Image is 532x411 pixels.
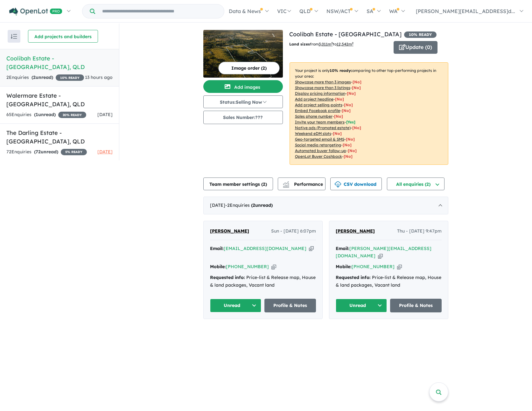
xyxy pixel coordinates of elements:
u: OpenLot Buyer Cashback [295,154,342,159]
span: [ No ] [352,85,361,90]
u: Weekend eDM slots [295,131,331,136]
a: [PHONE_NUMBER] [226,264,269,269]
span: [No] [348,148,357,153]
strong: ( unread) [34,112,56,117]
span: [No] [343,143,352,147]
u: Sales phone number [295,114,332,119]
b: 10 % ready [330,68,351,73]
div: 72 Enquir ies [6,148,87,156]
span: [No] [352,125,361,130]
span: 10 % READY [404,31,437,38]
span: [ No ] [335,97,344,101]
span: [ No ] [334,114,343,119]
span: 20 % READY [58,112,86,118]
a: [PERSON_NAME][EMAIL_ADDRESS][DOMAIN_NAME] [336,246,431,259]
sup: 2 [352,41,353,45]
strong: ( unread) [31,74,53,80]
img: Coolibah Estate - Lowood [203,30,283,78]
a: Coolibah Estate - [GEOGRAPHIC_DATA] [289,31,402,38]
u: Social media retargeting [295,143,341,147]
strong: Email: [210,246,224,251]
span: 5 % READY [61,149,87,155]
a: [PERSON_NAME] [336,227,375,235]
span: 13 hours ago [85,74,113,80]
sup: 2 [331,41,333,45]
button: Sales Number:??? [203,111,283,124]
img: sort.svg [11,34,17,39]
a: Profile & Notes [390,299,442,312]
u: Showcase more than 3 images [295,80,351,84]
button: Copy [397,263,402,270]
strong: ( unread) [34,149,58,155]
p: Your project is only comparing to other top-performing projects in your area: - - - - - - - - - -... [290,62,448,165]
button: Copy [271,263,276,270]
strong: Requested info: [210,275,245,280]
button: Status:Selling Now [203,95,283,108]
u: Native ads (Promoted estate) [295,125,351,130]
span: [No] [346,137,355,142]
div: [DATE] [203,197,448,214]
u: Display pricing information [295,91,345,96]
span: to [333,42,353,46]
img: line-chart.svg [283,181,289,185]
button: Update (0) [394,41,437,54]
input: Try estate name, suburb, builder or developer [96,4,223,18]
button: CSV download [330,178,382,190]
strong: Mobile: [210,264,226,269]
u: 3,011 m [319,42,333,46]
u: Add project selling-points [295,102,342,107]
strong: Email: [336,246,349,251]
h5: Walermare Estate - [GEOGRAPHIC_DATA] , QLD [6,91,113,108]
img: download icon [335,181,341,188]
button: Image order (2) [218,62,280,74]
b: Land sizes [289,42,310,46]
span: [ No ] [347,91,356,96]
span: [ No ] [344,102,353,107]
span: 1 [36,112,38,117]
strong: Requested info: [336,275,371,280]
a: [PERSON_NAME] [210,227,249,235]
button: All enquiries (2) [387,178,444,190]
span: [PERSON_NAME] [210,228,249,234]
span: [DATE] [97,112,113,117]
span: [No] [344,154,353,159]
button: Team member settings (2) [203,178,273,190]
span: 10 % READY [56,74,84,81]
a: Profile & Notes [264,299,316,312]
strong: ( unread) [251,202,273,208]
span: 2 [263,181,265,187]
span: 2 [253,202,255,208]
span: [PERSON_NAME] [336,228,375,234]
a: [EMAIL_ADDRESS][DOMAIN_NAME] [224,246,306,251]
button: Add projects and builders [28,30,98,43]
span: [ No ] [353,80,361,84]
div: Price-list & Release map, House & land packages, Vacant land [210,274,316,289]
button: Performance [278,178,325,190]
img: Openlot PRO Logo White [9,8,62,16]
button: Copy [309,245,314,252]
p: from [289,41,389,47]
h5: Coolibah Estate - [GEOGRAPHIC_DATA] , QLD [6,54,113,71]
u: Showcase more than 3 listings [295,85,350,90]
strong: Mobile: [336,264,352,269]
span: [PERSON_NAME][EMAIL_ADDRESS]d... [416,8,515,14]
u: Geo-targeted email & SMS [295,137,344,142]
button: Unread [210,299,262,312]
u: Embed Facebook profile [295,108,340,113]
span: Performance [284,181,323,187]
span: Thu - [DATE] 9:47pm [397,227,442,235]
span: 2 [33,74,36,80]
button: Unread [336,299,387,312]
h5: The Darling Estate - [GEOGRAPHIC_DATA] , QLD [6,129,113,146]
u: Automated buyer follow-up [295,148,346,153]
button: Add images [203,80,283,93]
u: 12,542 m [337,42,353,46]
span: - 2 Enquir ies [225,202,273,208]
span: [ Yes ] [346,120,355,124]
a: [PHONE_NUMBER] [352,264,395,269]
u: Add project headline [295,97,333,101]
span: Sun - [DATE] 6:07pm [271,227,316,235]
span: 72 [36,149,41,155]
span: [No] [333,131,342,136]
